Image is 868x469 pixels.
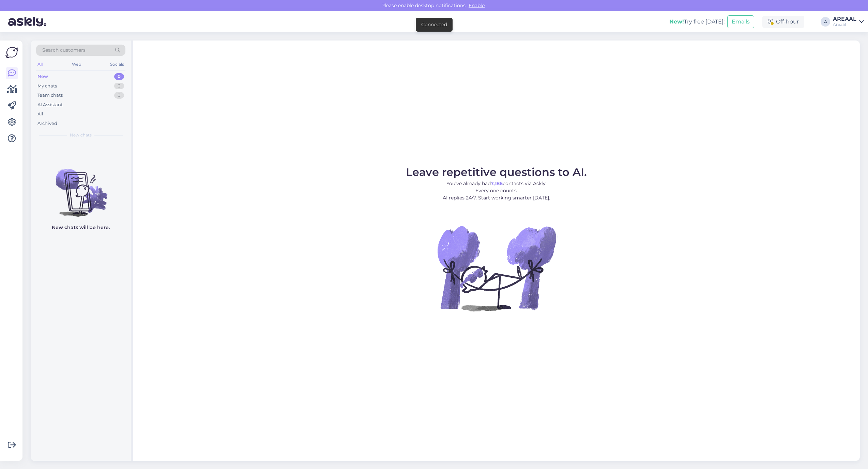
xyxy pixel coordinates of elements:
[406,180,587,201] p: You’ve already had contacts via Askly. Every one counts. AI replies 24/7. Start working smarter [...
[467,2,487,9] span: Enable
[762,16,804,28] div: Off-hour
[70,132,92,138] span: New chats
[833,16,856,22] div: AREAAL
[42,47,86,54] span: Search customers
[37,111,43,117] div: All
[114,73,124,80] div: 0
[406,165,587,179] span: Leave repetitive questions to AI.
[37,83,57,90] div: My chats
[435,207,558,329] img: No Chat active
[669,18,725,26] div: Try free [DATE]:
[114,92,124,99] div: 0
[114,83,124,90] div: 0
[37,120,57,127] div: Archived
[421,21,447,28] div: Connected
[491,180,503,187] b: 7,186
[727,15,754,28] button: Emails
[109,60,125,69] div: Socials
[669,18,684,25] b: New!
[37,92,63,99] div: Team chats
[52,224,110,231] p: New chats will be here.
[5,46,18,59] img: Askly Logo
[37,73,48,80] div: New
[821,17,830,27] div: A
[31,157,131,218] img: No chats
[833,16,864,27] a: AREAALAreaal
[833,22,856,27] div: Areaal
[37,101,63,108] div: AI Assistant
[36,60,44,69] div: All
[71,60,82,69] div: Web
